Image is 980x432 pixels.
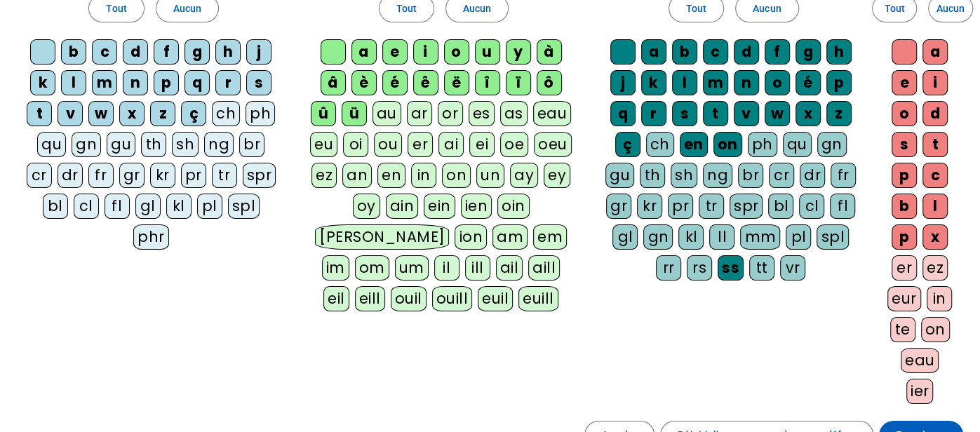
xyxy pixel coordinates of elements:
div: in [927,286,952,311]
div: kr [150,163,175,188]
div: w [765,101,790,126]
div: ô [537,70,562,95]
div: gu [605,163,634,188]
div: eur [887,286,921,311]
div: [PERSON_NAME] [315,224,449,250]
div: ain [386,194,419,219]
div: e [382,39,408,65]
div: w [88,101,114,126]
div: g [796,39,821,65]
div: a [351,39,377,65]
div: gl [135,194,161,219]
div: spr [243,163,276,188]
div: pr [181,163,206,188]
div: on [442,163,471,188]
div: é [382,70,408,95]
div: q [184,70,210,95]
div: x [796,101,821,126]
div: oe [500,132,528,157]
div: ai [438,132,464,157]
div: mm [740,224,780,250]
div: fr [831,163,856,188]
div: o [892,101,917,126]
div: cr [769,163,794,188]
div: p [892,163,917,188]
div: f [154,39,179,65]
div: eu [310,132,337,157]
div: ey [544,163,570,188]
div: y [506,39,531,65]
div: cl [799,194,824,219]
div: pl [786,224,811,250]
div: ouill [432,286,472,311]
div: d [123,39,148,65]
div: en [680,132,708,157]
div: pl [197,194,222,219]
div: in [411,163,436,188]
div: n [734,70,759,95]
div: sh [671,163,697,188]
div: i [413,39,438,65]
div: gl [612,224,638,250]
div: om [355,255,389,281]
div: au [372,101,401,126]
div: m [92,70,117,95]
div: t [27,101,52,126]
div: ail [496,255,523,281]
div: c [92,39,117,65]
div: ez [311,163,337,188]
div: ay [510,163,538,188]
div: è [351,70,377,95]
div: k [641,70,666,95]
div: e [892,70,917,95]
div: cl [74,194,99,219]
div: z [826,101,852,126]
div: er [408,132,433,157]
div: fl [830,194,855,219]
div: l [61,70,86,95]
div: ll [709,224,734,250]
div: z [150,101,175,126]
div: on [921,317,950,342]
div: d [734,39,759,65]
div: ei [469,132,495,157]
div: ë [444,70,469,95]
div: en [377,163,405,188]
div: eil [323,286,349,311]
div: gn [72,132,101,157]
div: tr [212,163,237,188]
div: fl [105,194,130,219]
div: f [765,39,790,65]
div: or [438,101,463,126]
div: ü [342,101,367,126]
div: te [890,317,915,342]
div: h [215,39,241,65]
div: br [239,132,264,157]
div: r [215,70,241,95]
div: gr [606,194,631,219]
div: ier [906,379,934,404]
div: gr [119,163,145,188]
div: p [154,70,179,95]
div: ç [181,101,206,126]
div: ez [922,255,948,281]
div: r [641,101,666,126]
div: t [922,132,948,157]
div: fr [88,163,114,188]
div: dr [800,163,825,188]
div: il [434,255,459,281]
div: spl [228,194,260,219]
div: o [444,39,469,65]
div: i [922,70,948,95]
div: c [703,39,728,65]
div: s [892,132,917,157]
div: em [533,224,567,250]
div: gu [107,132,135,157]
div: j [610,70,636,95]
div: gn [817,132,847,157]
div: an [342,163,372,188]
div: m [703,70,728,95]
div: û [311,101,336,126]
div: p [892,224,917,250]
div: spr [730,194,763,219]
